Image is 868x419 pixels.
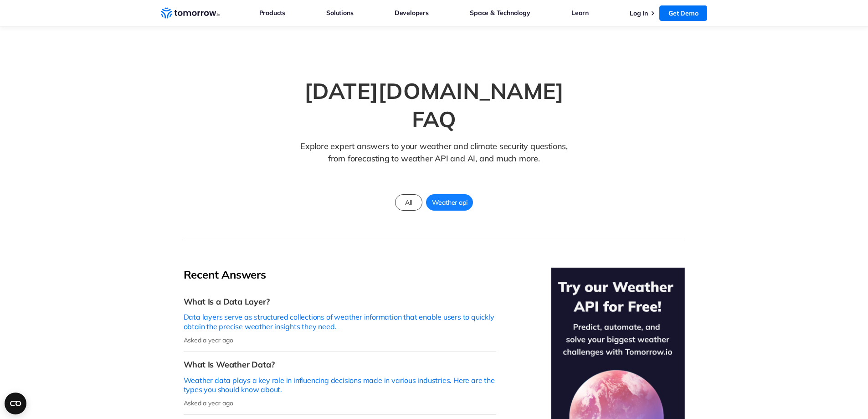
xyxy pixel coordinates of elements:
[659,5,707,21] a: Get Demo
[259,7,285,19] a: Products
[184,376,496,395] p: Weather data plays a key role in influencing decisions made in various industries. Here are the t...
[296,140,572,179] p: Explore expert answers to your weather and climate security questions, from forecasting to weathe...
[571,7,589,19] a: Learn
[426,194,473,211] a: Weather api
[184,352,496,415] a: What Is Weather Data?Weather data plays a key role in influencing decisions made in various indus...
[470,7,530,19] a: Space & Technology
[395,194,422,211] a: All
[630,9,648,17] a: Log In
[184,359,496,370] h3: What Is Weather Data?
[184,268,496,282] h2: Recent Answers
[184,296,496,307] h3: What Is a Data Layer?
[326,7,353,19] a: Solutions
[400,197,417,208] span: All
[279,77,589,134] h1: [DATE][DOMAIN_NAME] FAQ
[426,197,473,208] span: Weather api
[184,336,496,344] p: Asked a year ago
[184,289,496,352] a: What Is a Data Layer?Data layers serve as structured collections of weather information that enab...
[184,312,496,331] p: Data layers serve as structured collections of weather information that enable users to quickly o...
[184,399,496,407] p: Asked a year ago
[161,6,220,20] a: Home link
[395,7,429,19] a: Developers
[5,393,26,414] button: Open CMP widget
